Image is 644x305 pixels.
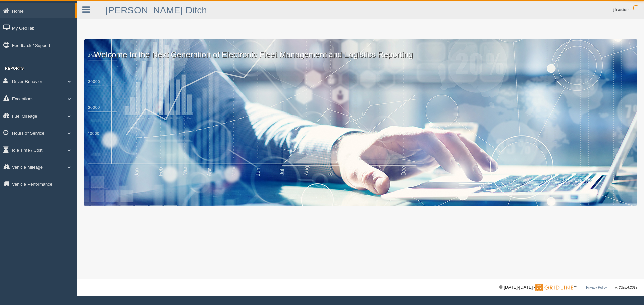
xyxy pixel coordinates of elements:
[499,284,637,291] div: © [DATE]-[DATE] - ™
[586,286,607,289] a: Privacy Policy
[615,286,637,289] span: v. 2025.4.2019
[535,284,573,291] img: Gridline
[106,5,207,15] a: [PERSON_NAME] Ditch
[84,39,637,60] p: Welcome to the Next Generation of Electronic Fleet Management and Logistics Reporting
